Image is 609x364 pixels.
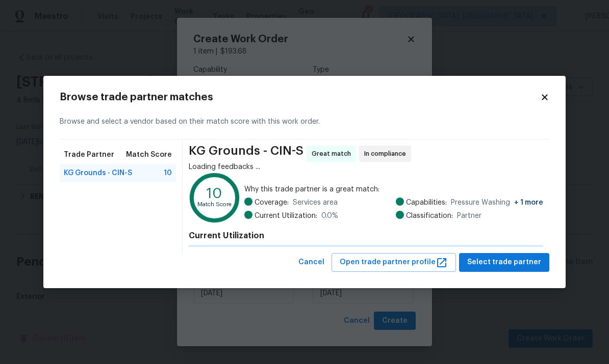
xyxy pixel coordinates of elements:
button: Open trade partner profile [332,253,456,272]
span: + 1 more [514,199,543,206]
span: In compliance [364,149,410,159]
button: Select trade partner [459,253,549,272]
text: Match Score [197,202,232,208]
span: Pressure Washing [451,198,543,208]
span: Classification: [406,211,453,221]
div: Browse and select a vendor based on their match score with this work order. [60,104,549,139]
span: Coverage: [255,198,289,208]
span: KG Grounds - CIN-S [189,146,303,162]
span: Match Score [126,150,172,160]
span: KG Grounds - CIN-S [64,168,132,178]
h4: Current Utilization [189,231,543,241]
span: Current Utilization: [255,211,317,221]
span: Open trade partner profile [340,256,448,269]
span: Why this trade partner is a great match: [244,184,543,194]
span: Trade Partner [64,150,114,160]
span: Capabilities: [406,198,447,208]
span: Cancel [298,256,324,269]
span: Great match [312,149,355,159]
div: Loading feedbacks ... [189,162,543,172]
span: 0.0 % [321,211,338,221]
text: 10 [207,186,222,201]
button: Cancel [294,253,328,272]
span: Services area [293,198,338,208]
h2: Browse trade partner matches [60,92,540,102]
span: Partner [457,211,481,221]
span: 10 [164,168,172,178]
span: Select trade partner [467,256,541,269]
